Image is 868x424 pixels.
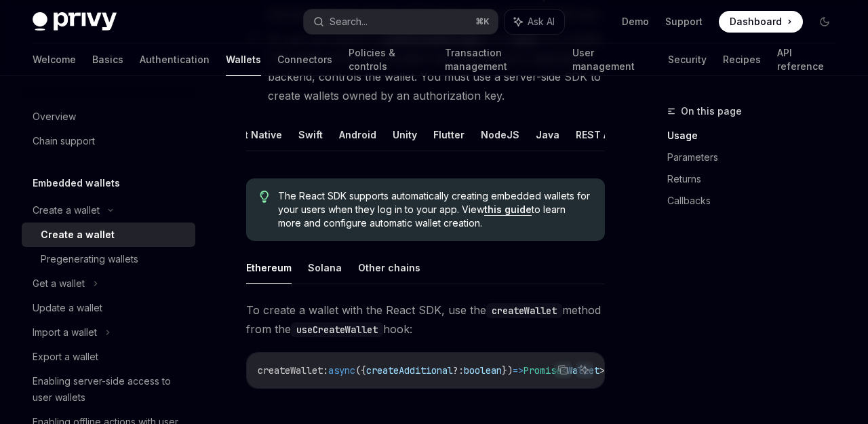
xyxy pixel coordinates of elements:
button: Copy the contents from the code block [554,361,572,379]
a: User management [572,43,651,76]
a: Connectors [277,43,332,76]
button: Solana [308,252,342,284]
a: Export a wallet [22,345,195,369]
img: dark logo [33,12,117,31]
button: Search...⌘K [304,9,498,34]
div: Import a wallet [33,324,97,341]
a: Basics [92,43,123,76]
div: Search... [330,14,368,30]
button: Java [536,119,559,151]
a: Create a wallet [22,223,195,247]
button: Other chains [358,252,420,284]
svg: Tip [260,191,269,203]
span: => [513,364,524,377]
a: Returns [667,168,846,190]
span: Promise [524,364,561,377]
a: Transaction management [445,43,556,76]
button: Flutter [433,119,465,151]
div: Overview [33,109,76,125]
span: boolean [464,364,502,377]
span: > [599,364,605,377]
span: createAdditional [366,364,453,377]
button: Ask AI [576,361,593,379]
a: Wallets [226,43,261,76]
div: Update a wallet [33,300,102,316]
button: REST API [576,119,618,151]
a: Policies & controls [349,43,429,76]
div: Chain support [33,133,95,149]
span: To create a wallet with the React SDK, use the method from the hook: [246,301,605,339]
div: Create a wallet [41,227,115,243]
div: Get a wallet [33,275,85,292]
div: Export a wallet [33,349,98,365]
button: Android [339,119,376,151]
button: Ask AI [505,9,564,34]
span: ({ [355,364,366,377]
a: Update a wallet [22,296,195,320]
a: API reference [777,43,835,76]
span: ⌘ K [475,16,490,27]
button: Ethereum [246,252,292,284]
a: Callbacks [667,190,846,212]
code: useCreateWallet [291,322,383,337]
a: Demo [622,15,649,28]
div: Enabling server-side access to user wallets [33,373,187,406]
span: }) [502,364,513,377]
a: Welcome [33,43,76,76]
button: Unity [393,119,417,151]
span: ?: [453,364,464,377]
a: Dashboard [719,11,803,33]
code: createWallet [486,303,562,318]
a: Support [665,15,703,28]
span: : [323,364,328,377]
a: Usage [667,125,846,147]
a: this guide [484,204,532,216]
span: The React SDK supports automatically creating embedded wallets for your users when they log in to... [278,189,591,230]
button: Toggle dark mode [814,11,835,33]
span: async [328,364,355,377]
a: Authentication [140,43,210,76]
div: Pregenerating wallets [41,251,138,267]
span: On this page [681,103,742,119]
a: Security [668,43,707,76]
button: React Native [220,119,282,151]
a: Enabling server-side access to user wallets [22,369,195,410]
span: Dashboard [730,15,782,28]
span: createWallet [258,364,323,377]
a: Overview [22,104,195,129]
a: Parameters [667,147,846,168]
a: Chain support [22,129,195,153]
span: Ask AI [528,15,555,28]
h5: Embedded wallets [33,175,120,191]
a: Recipes [723,43,761,76]
button: NodeJS [481,119,519,151]
button: Swift [298,119,323,151]
div: Create a wallet [33,202,100,218]
a: Pregenerating wallets [22,247,195,271]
